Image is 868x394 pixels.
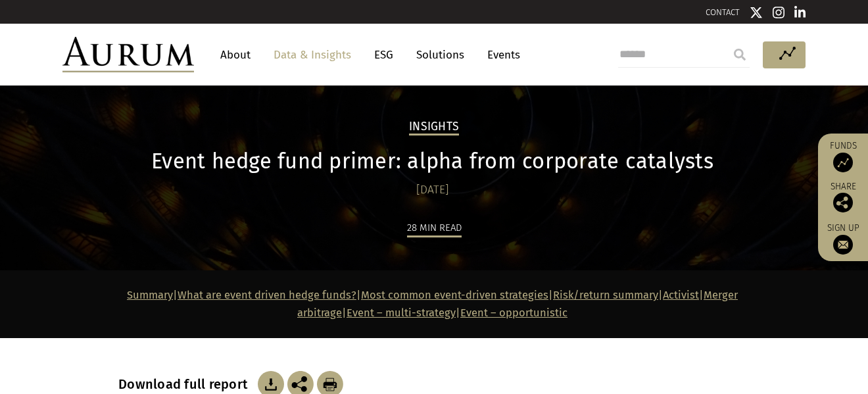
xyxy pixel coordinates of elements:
[750,6,763,19] img: Twitter icon
[127,289,738,318] strong: | | | | | | |
[825,140,861,172] a: Funds
[214,43,257,67] a: About
[410,43,471,67] a: Solutions
[481,43,520,67] a: Events
[773,6,784,19] img: Instagram icon
[460,307,567,319] a: Event – opportunistic
[794,6,806,19] img: Linkedin icon
[833,235,853,255] img: Sign up to our newsletter
[727,41,753,68] input: Submit
[825,182,861,212] div: Share
[361,289,548,301] a: Most common event-driven strategies
[178,289,356,301] a: What are event driven hedge funds?
[127,289,173,301] a: Summary
[62,37,194,72] img: Aurum
[118,181,746,199] div: [DATE]
[118,376,254,392] h3: Download full report
[663,289,699,301] a: Activist
[407,220,462,237] div: 28 min read
[347,307,456,319] a: Event – multi-strategy
[833,153,853,172] img: Access Funds
[118,149,746,174] h1: Event hedge fund primer: alpha from corporate catalysts
[825,222,861,255] a: Sign up
[409,120,459,135] h2: Insights
[267,43,358,67] a: Data & Insights
[706,7,740,17] a: CONTACT
[368,43,400,67] a: ESG
[833,193,853,212] img: Share this post
[553,289,658,301] a: Risk/return summary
